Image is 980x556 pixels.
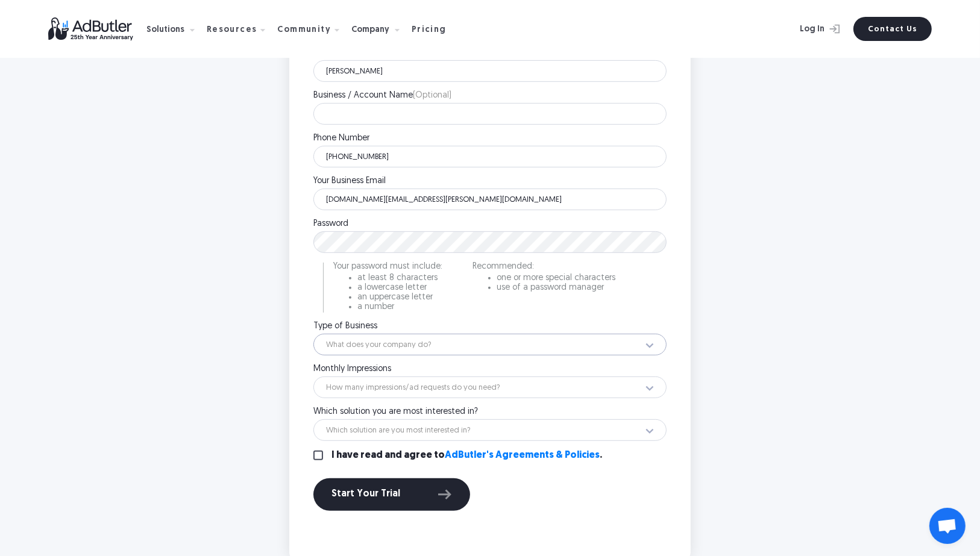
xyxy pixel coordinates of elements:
a: Pricing [412,23,456,34]
span: (Optional) [413,91,451,100]
li: at least 8 characters [357,274,442,283]
label: Which solution you are most interested in? [313,408,667,416]
li: use of a password manager [497,284,615,292]
li: an uppercase letter [357,293,442,302]
div: Resources [207,10,275,48]
div: Community [277,10,349,48]
a: Log In [768,17,846,41]
li: a number [357,303,442,311]
div: Solutions [146,10,204,48]
div: Company [351,26,389,34]
div: Start Your Trial [331,487,452,502]
div: Open chat [929,508,966,544]
li: one or more special characters [497,274,615,283]
label: I have read and agree to . [331,451,602,460]
li: a lowercase letter [357,284,442,292]
button: Start Your Trial [313,478,470,511]
label: Phone Number [313,134,667,143]
a: Contact Us [853,17,932,41]
p: Your password must include: [333,263,442,271]
p: Recommended: [473,263,615,271]
label: Type of Business [313,322,667,331]
div: Pricing [412,26,447,34]
label: Your Business Email [313,177,667,186]
label: Password [313,220,667,228]
label: Monthly Impressions [313,365,667,373]
div: Community [277,26,331,34]
div: Resources [207,26,257,34]
a: AdButler's Agreements & Policies [445,451,600,460]
div: Company [351,10,409,48]
label: Business / Account Name [313,92,667,100]
div: Solutions [146,26,184,34]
